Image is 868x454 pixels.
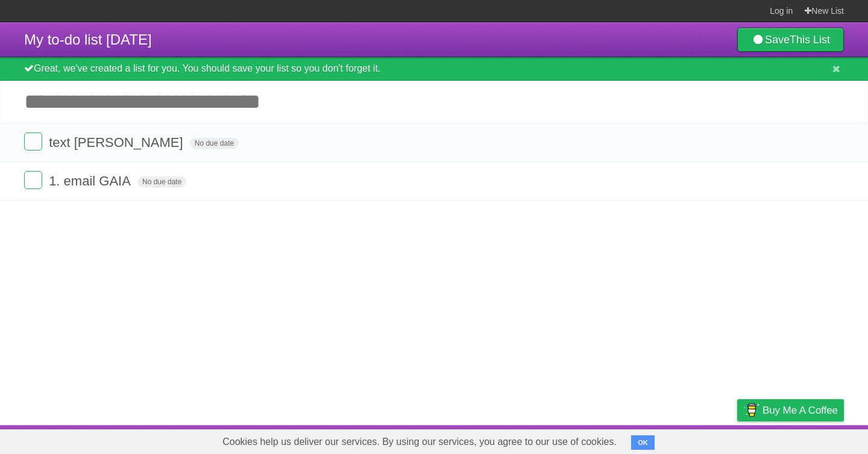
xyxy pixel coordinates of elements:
a: Buy me a coffee [737,399,844,421]
label: Done [24,171,42,189]
img: Buy me a coffee [743,400,759,420]
button: OK [631,435,655,450]
a: Terms [681,428,707,451]
a: About [577,428,602,451]
a: Privacy [722,428,753,451]
b: This List [790,34,830,46]
label: Done [24,132,42,151]
a: Suggest a feature [768,428,844,451]
span: No due date [137,176,186,187]
a: SaveThis List [737,28,844,52]
span: No due date [190,138,239,149]
span: My to-do list [DATE] [24,31,152,48]
span: text [PERSON_NAME] [49,135,186,150]
span: Buy me a coffee [763,400,838,421]
a: Developers [617,428,665,451]
span: 1. email GAIA [49,173,134,188]
span: Cookies help us deliver our services. By using our services, you agree to our use of cookies. [210,430,629,454]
